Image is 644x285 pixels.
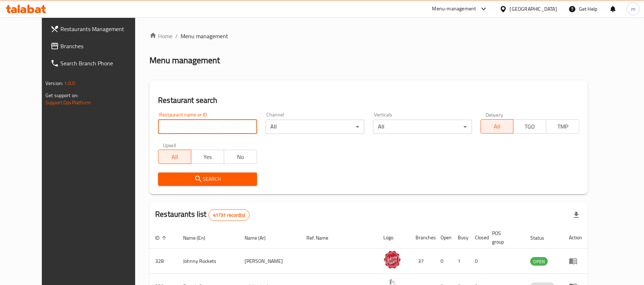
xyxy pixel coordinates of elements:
[158,150,191,164] button: All
[161,152,188,162] span: All
[410,249,435,274] td: 37
[175,32,178,40] li: /
[163,142,176,147] label: Upsell
[563,227,588,249] th: Action
[484,121,511,132] span: All
[432,5,476,13] div: Menu-management
[513,119,546,134] button: TGO
[149,55,220,66] h2: Menu management
[149,32,172,40] a: Home
[510,5,557,13] div: [GEOGRAPHIC_DATA]
[158,172,257,186] button: Search
[569,257,582,265] div: Menu
[486,112,503,117] label: Delivery
[164,175,251,184] span: Search
[149,32,588,40] nav: breadcrumb
[149,249,177,274] td: 328
[530,257,548,266] span: OPEN
[224,150,257,164] button: No
[546,119,579,134] button: TMP
[373,120,472,134] div: All
[410,227,435,249] th: Branches
[155,209,250,221] h2: Restaurants list
[227,152,254,162] span: No
[492,229,516,246] span: POS group
[194,152,221,162] span: Yes
[183,234,215,242] span: Name (En)
[568,206,585,224] div: Export file
[158,95,579,106] h2: Restaurant search
[266,120,364,134] div: All
[155,234,169,242] span: ID
[191,150,224,164] button: Yes
[549,121,576,132] span: TMP
[45,98,91,107] a: Support.OpsPlatform
[383,251,401,269] img: Johnny Rockets
[435,249,452,274] td: 0
[452,227,469,249] th: Busy
[307,234,338,242] span: Ref. Name
[469,227,486,249] th: Closed
[378,227,410,249] th: Logo
[64,79,75,88] span: 1.0.0
[177,249,239,274] td: Johnny Rockets
[481,119,514,134] button: All
[181,32,228,40] span: Menu management
[158,120,257,134] input: Search for restaurant name or ID..
[245,234,275,242] span: Name (Ar)
[516,121,544,132] span: TGO
[452,249,469,274] td: 1
[435,227,452,249] th: Open
[60,42,144,50] span: Branches
[45,79,63,88] span: Version:
[469,249,486,274] td: 0
[60,25,144,33] span: Restaurants Management
[45,20,149,37] a: Restaurants Management
[530,234,554,242] span: Status
[45,37,149,55] a: Branches
[208,209,250,221] div: Total records count
[60,59,144,67] span: Search Branch Phone
[631,5,635,13] span: m
[45,91,78,100] span: Get support on:
[239,249,301,274] td: [PERSON_NAME]
[45,55,149,72] a: Search Branch Phone
[209,212,249,219] span: 41731 record(s)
